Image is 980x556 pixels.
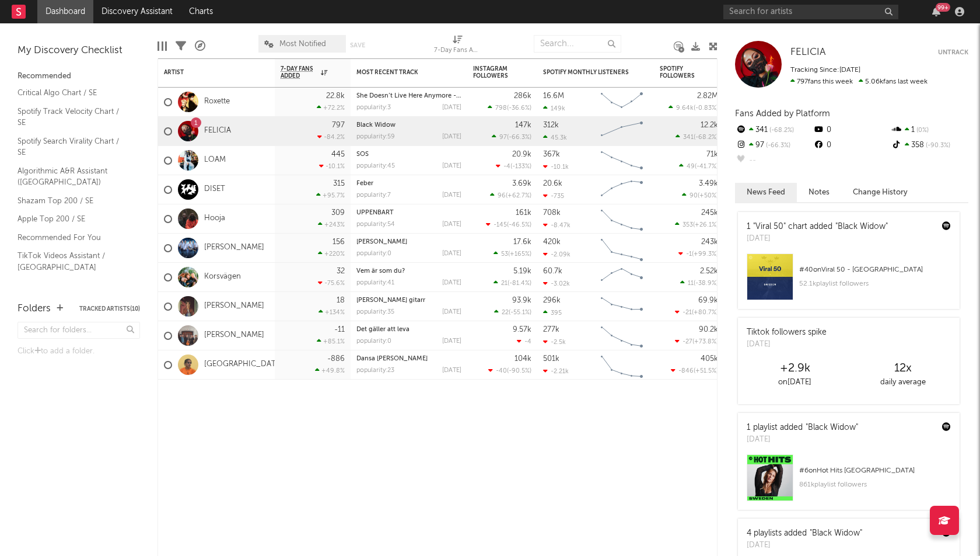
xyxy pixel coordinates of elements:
[281,65,318,79] span: 7-Day Fans Added
[356,180,373,187] a: Feber
[356,122,461,128] div: Black Widow
[924,143,950,149] span: -90.3 %
[524,339,531,345] span: -4
[337,267,345,275] div: 32
[17,86,128,99] a: Critical Algo Chart / SE
[723,5,898,19] input: Search for artists
[494,308,531,316] div: ( )
[543,297,561,304] div: 296k
[799,464,951,478] div: # 6 on Hot Hits [GEOGRAPHIC_DATA]
[356,309,394,315] div: popularity: 35
[543,69,631,76] div: Spotify Monthly Listeners
[17,105,128,129] a: Spotify Track Velocity Chart / SE
[596,321,648,350] svg: Chart title
[204,97,230,107] a: Roxette
[675,221,718,228] div: ( )
[543,267,562,275] div: 60.7k
[688,280,694,287] span: 11
[442,309,461,315] div: [DATE]
[502,310,509,316] span: 22
[17,279,128,303] a: TikTok Sounds Assistant / [GEOGRAPHIC_DATA]
[356,192,391,199] div: popularity: 7
[331,209,345,217] div: 309
[356,93,461,99] div: She Doesn’t Live Here Anymore - T&A Demo Dec 16, 1992
[543,92,564,100] div: 16.6M
[735,123,813,138] div: 341
[488,104,531,112] div: ( )
[516,209,531,217] div: 161k
[356,367,394,374] div: popularity: 23
[543,209,561,217] div: 708k
[442,251,461,257] div: [DATE]
[849,376,957,390] div: daily average
[596,263,648,292] svg: Chart title
[509,222,530,228] span: -46.5 %
[512,151,531,158] div: 20.9k
[671,367,718,374] div: ( )
[695,105,716,112] span: -0.83 %
[747,422,858,434] div: 1 playlist added
[675,338,718,345] div: ( )
[356,268,405,274] a: Vem är som du?
[699,180,718,187] div: 3.49k
[790,67,860,74] span: Tracking Since: [DATE]
[936,3,950,12] div: 99 +
[686,251,692,258] span: -1
[356,93,512,99] a: She Doesn’t Live Here Anymore - T&A Demo [DATE]
[515,121,531,129] div: 147k
[508,193,530,199] span: +62.7 %
[741,376,849,390] div: on [DATE]
[514,92,531,100] div: 286k
[891,138,968,153] div: 358
[747,434,858,446] div: [DATE]
[596,117,648,146] svg: Chart title
[494,279,531,287] div: ( )
[534,35,621,53] input: Search...
[17,165,128,189] a: Algorithmic A&R Assistant ([GEOGRAPHIC_DATA])
[331,151,345,158] div: 445
[683,134,694,141] span: 341
[697,92,718,100] div: 2.82M
[195,29,205,63] div: A&R Pipeline
[442,221,461,228] div: [DATE]
[204,331,264,340] a: [PERSON_NAME]
[204,243,264,253] a: [PERSON_NAME]
[326,92,345,100] div: 22.8k
[356,151,369,158] a: SOS
[510,251,530,258] span: +165 %
[679,162,718,170] div: ( )
[17,249,128,273] a: TikTok Videos Assistant / [GEOGRAPHIC_DATA]
[596,292,648,321] svg: Chart title
[356,356,428,362] a: Dansa [PERSON_NAME]
[682,339,692,345] span: -27
[695,222,716,228] span: +26.1 %
[747,540,862,551] div: [DATE]
[332,238,345,246] div: 156
[490,192,531,199] div: ( )
[356,326,409,333] a: Det gäller att leva
[682,222,693,228] span: 353
[700,267,718,275] div: 2.52k
[204,185,225,194] a: DISET
[813,138,890,153] div: 0
[543,105,565,112] div: 149k
[680,279,718,287] div: ( )
[164,69,251,76] div: Artist
[790,47,825,57] span: FELICIA
[356,268,461,274] div: Vem är som du?
[790,78,853,85] span: 797 fans this week
[695,368,716,374] span: +51.5 %
[17,345,140,359] div: Click to add a folder.
[512,180,531,187] div: 3.69k
[543,163,569,171] div: -10.1k
[675,133,718,141] div: ( )
[694,339,716,345] span: +73.8 %
[442,105,461,111] div: [DATE]
[747,339,827,350] div: [DATE]
[204,360,283,370] a: [GEOGRAPHIC_DATA]
[204,272,241,282] a: Korsvägen
[701,238,718,246] div: 243k
[317,133,345,141] div: -84.2 %
[513,238,531,246] div: 17.6k
[496,368,507,374] span: -40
